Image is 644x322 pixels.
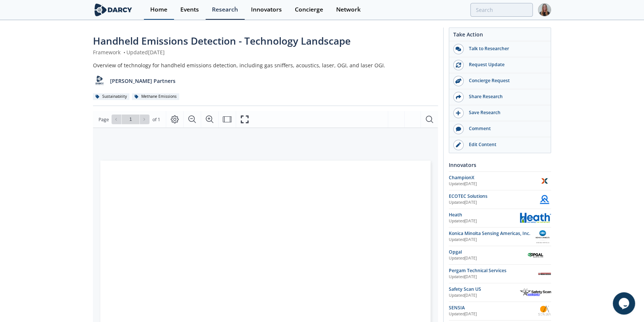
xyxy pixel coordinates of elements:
div: Network [336,7,361,13]
a: ECOTEC Solutions Updated[DATE] ECOTEC Solutions [449,193,551,206]
div: Research [212,7,238,13]
div: Home [150,7,167,13]
a: Edit Content [449,137,551,153]
div: Overview of technology for handheld emissions detection, including gas sniffers, acoustics, laser... [93,61,438,69]
span: Handheld Emissions Detection - Technology Landscape [93,34,351,48]
div: Events [180,7,199,13]
div: ECOTEC Solutions [449,193,538,200]
img: Heath [520,213,551,223]
div: Updated [DATE] [449,311,538,317]
div: ChampionX [449,174,538,181]
div: Request Update [464,61,547,68]
div: Updated [DATE] [449,274,538,280]
div: Heath [449,212,520,218]
div: Edit Content [464,141,547,148]
a: ChampionX Updated[DATE] ChampionX [449,174,551,187]
div: Framework Updated [DATE] [93,48,438,56]
a: Pergam Technical Services Updated[DATE] Pergam Technical Services [449,267,551,280]
a: Konica Minolta Sensing Americas, Inc. Updated[DATE] Konica Minolta Sensing Americas, Inc. [449,230,551,243]
img: Opgal [520,251,551,258]
div: Concierge [295,7,323,13]
div: Talk to Researcher [464,45,547,52]
img: SENSIA [538,305,551,318]
div: Concierge Request [464,77,547,84]
img: Profile [538,3,551,16]
img: Pergam Technical Services [538,267,551,280]
div: Pergam Technical Services [449,267,538,274]
a: SENSIA Updated[DATE] SENSIA [449,305,551,318]
div: Updated [DATE] [449,237,534,243]
div: Take Action [449,30,551,41]
a: Heath Updated[DATE] Heath [449,212,551,225]
div: Updated [DATE] [449,218,520,224]
div: Save Research [464,109,547,116]
div: Share Research [464,93,547,100]
img: ECOTEC Solutions [538,193,551,206]
div: Opgal [449,249,520,255]
div: Safety Scan US [449,286,520,293]
div: Updated [DATE] [449,293,520,299]
div: Updated [DATE] [449,255,520,261]
div: Updated [DATE] [449,181,538,187]
img: Konica Minolta Sensing Americas, Inc. [534,230,551,243]
div: Konica Minolta Sensing Americas, Inc. [449,230,534,237]
img: ChampionX [538,174,551,187]
div: Innovators [251,7,282,13]
div: Sustainability [93,93,129,100]
div: Methane Emissions [132,93,179,100]
img: logo-wide.svg [93,3,133,16]
div: Updated [DATE] [449,200,538,206]
a: Safety Scan US Updated[DATE] Safety Scan US [449,286,551,299]
div: SENSIA [449,305,538,311]
div: Innovators [449,158,551,171]
input: Advanced Search [470,3,533,17]
span: • [122,49,126,56]
p: [PERSON_NAME] Partners [110,77,176,85]
a: Opgal Updated[DATE] Opgal [449,249,551,262]
div: Comment [464,125,547,132]
iframe: chat widget [613,292,637,315]
img: Safety Scan US [520,289,551,296]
